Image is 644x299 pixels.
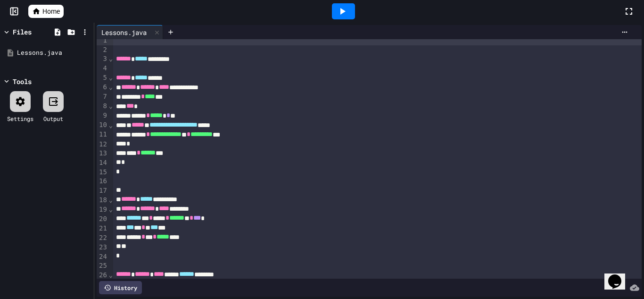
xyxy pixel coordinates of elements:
div: Lessons.java [97,25,163,39]
div: 10 [97,120,108,130]
div: 9 [97,111,108,120]
span: Fold line [108,83,113,91]
div: 12 [97,140,108,149]
span: Fold line [108,121,113,129]
span: Fold line [108,74,113,81]
div: 13 [97,149,108,158]
div: Settings [7,114,33,123]
div: History [99,281,142,294]
div: Lessons.java [97,27,151,37]
div: 11 [97,130,108,139]
div: Lessons.java [17,48,91,58]
div: 5 [97,73,108,83]
div: 7 [97,92,108,102]
span: Fold line [108,271,113,279]
div: 1 [97,36,108,45]
div: 24 [97,252,108,262]
div: 19 [97,205,108,214]
div: 26 [97,271,108,280]
div: 22 [97,233,108,243]
div: 8 [97,102,108,111]
div: 14 [97,158,108,168]
div: 23 [97,243,108,252]
span: Fold line [108,205,113,213]
div: Files [13,27,32,37]
div: 2 [97,45,108,55]
div: 20 [97,214,108,224]
div: 3 [97,54,108,64]
iframe: chat widget [604,261,635,290]
div: 21 [97,224,108,233]
div: 16 [97,177,108,186]
div: 4 [97,64,108,73]
div: 17 [97,186,108,196]
span: Fold line [108,55,113,62]
span: Fold line [108,196,113,204]
div: Output [43,114,63,123]
div: 15 [97,168,108,177]
span: Home [42,7,60,16]
div: 6 [97,83,108,92]
div: 25 [97,261,108,271]
a: Home [28,5,64,18]
div: 18 [97,196,108,205]
div: Tools [13,77,32,86]
span: Fold line [108,102,113,110]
